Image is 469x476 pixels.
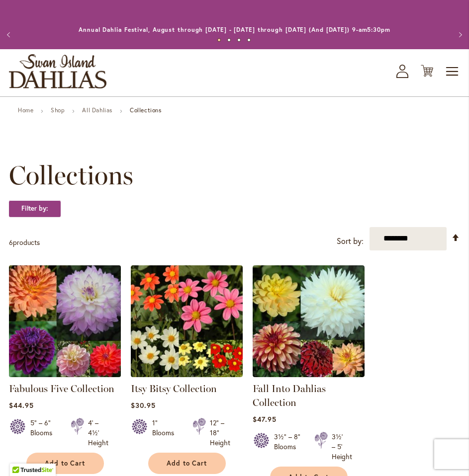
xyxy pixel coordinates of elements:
[30,418,59,448] div: 5" – 6" Blooms
[45,459,86,468] span: Add to Cart
[82,106,112,114] a: All Dahlias
[131,265,243,377] img: Itsy Bitsy Collection
[131,383,217,395] a: Itsy Bitsy Collection
[9,200,61,217] strong: Filter by:
[9,370,121,379] a: Fabulous Five Collection
[130,106,162,114] strong: Collections
[167,459,207,468] span: Add to Cart
[9,235,40,250] p: products
[131,400,156,410] span: $30.95
[7,441,35,469] iframe: Launch Accessibility Center
[253,265,365,377] img: Fall Into Dahlias Collection
[26,453,104,474] button: Add to Cart
[227,38,231,42] button: 2 of 4
[247,38,251,42] button: 4 of 4
[237,38,241,42] button: 3 of 4
[9,400,34,410] span: $44.95
[9,160,133,190] span: Collections
[6,262,123,380] img: Fabulous Five Collection
[131,370,243,379] a: Itsy Bitsy Collection
[210,418,230,448] div: 12" – 18" Height
[217,38,221,42] button: 1 of 4
[51,106,65,114] a: Shop
[274,432,302,462] div: 3½" – 8" Blooms
[88,418,108,448] div: 4' – 4½' Height
[9,383,114,395] a: Fabulous Five Collection
[18,106,33,114] a: Home
[148,453,226,474] button: Add to Cart
[79,26,390,33] a: Annual Dahlia Festival, August through [DATE] - [DATE] through [DATE] (And [DATE]) 9-am5:30pm
[253,370,365,379] a: Fall Into Dahlias Collection
[152,418,181,448] div: 1" Blooms
[9,238,13,247] span: 6
[253,414,277,424] span: $47.95
[449,25,469,45] button: Next
[332,432,352,462] div: 3½' – 5' Height
[253,383,326,408] a: Fall Into Dahlias Collection
[337,232,364,250] label: Sort by:
[9,54,106,88] a: store logo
